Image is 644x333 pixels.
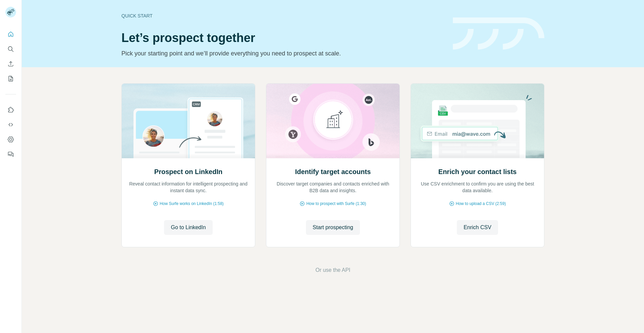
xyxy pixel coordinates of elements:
p: Use CSV enrichment to confirm you are using the best data available. [418,180,537,194]
div: Quick start [121,12,445,19]
button: Use Surfe on LinkedIn [5,104,16,116]
img: banner [453,17,544,50]
span: Start prospecting [313,223,353,232]
span: Enrich CSV [464,223,491,232]
button: My lists [5,73,16,85]
h2: Prospect on LinkedIn [154,167,222,176]
span: How Surfe works on LinkedIn (1:58) [160,201,224,207]
span: Go to LinkedIn [171,223,206,232]
button: Feedback [5,148,16,160]
p: Reveal contact information for intelligent prospecting and instant data sync. [128,180,248,194]
img: Prospect on LinkedIn [121,84,255,158]
button: Search [5,43,16,55]
h1: Let’s prospect together [121,31,445,45]
img: Enrich your contact lists [411,84,544,158]
button: Enrich CSV [457,220,498,235]
p: Discover target companies and contacts enriched with B2B data and insights. [273,180,393,194]
button: Quick start [5,28,16,40]
button: Or use the API [315,266,350,274]
h2: Identify target accounts [295,167,371,176]
p: Pick your starting point and we’ll provide everything you need to prospect at scale. [121,49,445,58]
img: Identify target accounts [266,84,400,158]
span: How to upload a CSV (2:59) [456,201,506,207]
button: Enrich CSV [5,58,16,70]
button: Use Surfe API [5,119,16,131]
button: Dashboard [5,133,16,145]
button: Go to LinkedIn [164,220,212,235]
button: Start prospecting [306,220,360,235]
span: How to prospect with Surfe (1:30) [306,201,366,207]
h2: Enrich your contact lists [438,167,517,176]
